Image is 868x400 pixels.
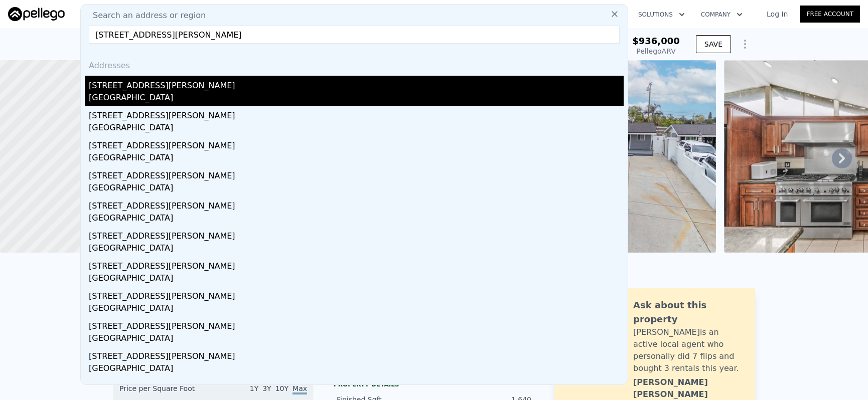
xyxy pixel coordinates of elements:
div: [STREET_ADDRESS][PERSON_NAME] [89,106,624,122]
div: [STREET_ADDRESS][PERSON_NAME] [89,286,624,302]
span: $936,000 [632,36,680,46]
div: [STREET_ADDRESS][PERSON_NAME] [89,346,624,362]
div: [GEOGRAPHIC_DATA] [89,92,624,106]
button: Show Options [735,34,755,54]
div: [GEOGRAPHIC_DATA] [89,242,624,256]
span: Max [293,384,307,394]
div: [GEOGRAPHIC_DATA] [89,212,624,226]
div: [STREET_ADDRESS][PERSON_NAME] [89,76,624,92]
div: [GEOGRAPHIC_DATA] [89,182,624,196]
div: Ask about this property [633,298,745,326]
div: [GEOGRAPHIC_DATA] [89,272,624,286]
div: [STREET_ADDRESS][PERSON_NAME] [89,166,624,182]
div: [PERSON_NAME]is an active local agent who personally did 7 flips and bought 3 rentals this year. [633,326,745,374]
a: Log In [755,9,800,19]
span: 1Y [250,384,258,392]
div: [GEOGRAPHIC_DATA] [89,122,624,136]
div: [GEOGRAPHIC_DATA] [89,332,624,346]
div: [GEOGRAPHIC_DATA] [89,362,624,376]
button: Company [693,6,751,24]
div: [STREET_ADDRESS][PERSON_NAME] [89,196,624,212]
div: [STREET_ADDRESS][PERSON_NAME] [89,226,624,242]
div: [STREET_ADDRESS][PERSON_NAME] [89,256,624,272]
div: [GEOGRAPHIC_DATA] [89,152,624,166]
button: Solutions [630,6,693,24]
span: Search an address or region [85,10,206,22]
button: SAVE [696,35,731,53]
input: Enter an address, city, region, neighborhood or zip code [89,26,620,44]
div: Price per Square Foot [119,383,213,399]
div: Addresses [85,52,624,76]
a: Free Account [800,6,860,23]
img: Pellego [8,7,65,21]
div: [STREET_ADDRESS][PERSON_NAME] [89,316,624,332]
span: 10Y [275,384,288,392]
div: [GEOGRAPHIC_DATA] [89,302,624,316]
span: 3Y [262,384,271,392]
div: Pellego ARV [632,46,680,56]
div: [STREET_ADDRESS][PERSON_NAME] [89,136,624,152]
